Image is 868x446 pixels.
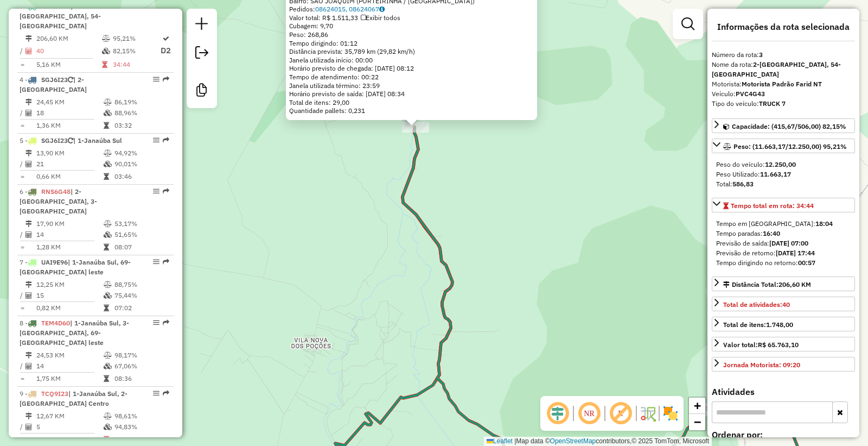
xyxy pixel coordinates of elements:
span: | 1-Janaúba Sul, 3-[GEOGRAPHIC_DATA], 69-[GEOGRAPHIC_DATA] leste [20,319,129,347]
div: Tempo paradas: [716,229,851,238]
div: Pedidos: [289,5,534,14]
td: 94,83% [114,422,169,432]
i: Total de Atividades [25,231,32,238]
a: Jornada Motorista: 09:20 [712,357,855,372]
i: Tempo total em rota [104,375,109,382]
i: % de utilização da cubagem [104,363,112,369]
td: = [20,303,25,313]
a: Distância Total:206,60 KM [712,277,855,291]
i: Distância Total [25,221,32,227]
td: 15 [36,290,103,301]
td: 206,60 KM [36,33,101,44]
td: 51,65% [114,229,169,240]
td: = [20,242,25,253]
span: 6 - [20,187,97,215]
em: Rota exportada [163,188,169,194]
span: UAI9E96 [41,258,68,266]
td: 03:46 [114,171,169,182]
img: Exibir/Ocultar setores [662,405,679,422]
span: | 1-Janaúba Sul [73,136,122,145]
div: Tempo dirigindo: 01:12 [289,39,534,48]
i: % de utilização da cubagem [104,110,112,116]
div: Distância Total: [723,280,811,290]
em: Rota exportada [163,390,169,397]
span: | 1-Janaúba Sul, 69-[GEOGRAPHIC_DATA] leste [20,258,131,276]
td: = [20,59,25,70]
div: Horário previsto de saída: [DATE] 08:34 [289,90,534,98]
td: 75,44% [114,290,169,301]
div: Tempo em [GEOGRAPHIC_DATA]: [716,219,851,229]
td: = [20,171,25,182]
td: 40 [36,44,101,58]
i: % de utilização do peso [104,413,112,419]
td: 53,17% [114,218,169,229]
span: | [514,437,516,445]
strong: 40 [782,300,790,309]
div: Map data © contributors,© 2025 TomTom, Microsoft [484,437,712,446]
h4: Informações da rota selecionada [712,22,855,32]
td: 88,96% [114,108,169,118]
strong: 18:04 [815,219,833,228]
i: % de utilização da cubagem [104,424,112,430]
td: 0,66 KM [36,171,103,182]
i: % de utilização do peso [104,221,112,227]
a: Peso: (11.663,17/12.250,00) 95,21% [712,139,855,153]
i: Distância Total [25,99,32,105]
strong: 16:40 [763,229,780,237]
em: Rota exportada [163,137,169,143]
div: Valor total: [723,340,799,350]
i: % de utilização da cubagem [104,161,112,167]
em: Rota exportada [163,319,169,326]
div: Peso Utilizado: [716,169,851,179]
span: SGJ6I23 [41,136,68,145]
div: Total: [716,179,851,189]
i: % de utilização da cubagem [104,231,112,238]
div: Quantidade pallets: 0,231 [289,106,534,115]
em: Opções [153,259,159,265]
td: 24,53 KM [36,350,103,361]
a: Exibir filtros [677,13,699,35]
a: Zoom out [689,414,705,430]
span: | 2-[GEOGRAPHIC_DATA] [20,76,87,93]
span: Exibir rótulo [608,400,634,426]
i: Veículo já utilizado nesta sessão [68,137,73,144]
strong: PVC4G43 [736,90,765,98]
span: | 2-[GEOGRAPHIC_DATA], 3-[GEOGRAPHIC_DATA] [20,187,97,215]
i: Distância Total [25,35,32,42]
i: Tempo total em rota [104,122,109,129]
strong: 11.663,17 [760,170,791,178]
label: Ordenar por: [712,428,855,441]
strong: 12.250,00 [765,160,796,168]
td: 98,61% [114,411,169,422]
td: 12,25 KM [36,279,103,290]
strong: 2-[GEOGRAPHIC_DATA], 54-[GEOGRAPHIC_DATA] [712,60,841,78]
a: Valor total:R$ 65.763,10 [712,337,855,351]
i: Distância Total [25,352,32,359]
span: − [694,415,701,429]
i: Total de Atividades [25,424,32,430]
td: 14 [36,229,103,240]
strong: Motorista Padrão Farid NT [742,80,822,88]
div: Número da rota: [712,50,855,60]
strong: TRUCK 7 [759,99,786,108]
td: 1,75 KM [36,373,103,384]
strong: R$ 65.763,10 [758,341,799,349]
div: Total de itens: [723,320,793,330]
div: Jornada Motorista: 09:20 [723,360,800,370]
td: 09:26 [114,434,169,445]
i: Tempo total em rota [102,61,107,68]
td: / [20,159,25,169]
i: % de utilização do peso [104,99,112,105]
div: Horário previsto de chegada: [DATE] 08:12 [289,64,534,73]
i: % de utilização do peso [104,281,112,288]
td: / [20,108,25,118]
i: Distância Total [25,281,32,288]
i: Total de Atividades [25,161,32,167]
span: Tempo total em rota: 34:44 [731,202,814,210]
i: Tempo total em rota [104,305,109,311]
a: 08624015, 08624067 [315,5,385,13]
td: / [20,290,25,301]
em: Rota exportada [163,259,169,265]
span: 3 - [20,2,101,30]
td: 24,45 KM [36,97,103,108]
